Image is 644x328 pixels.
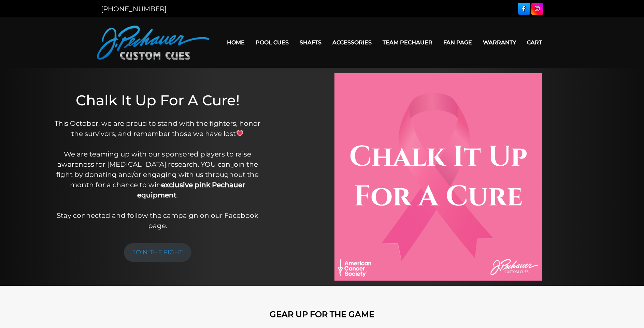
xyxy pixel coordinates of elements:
[438,34,477,51] a: Fan Page
[221,34,250,51] a: Home
[137,181,245,199] strong: exclusive pink Pechauer equipment
[477,34,521,51] a: Warranty
[270,309,374,319] strong: GEAR UP FOR THE GAME
[250,34,294,51] a: Pool Cues
[327,34,377,51] a: Accessories
[521,34,547,51] a: Cart
[52,118,263,231] p: This October, we are proud to stand with the fighters, honor the survivors, and remember those we...
[52,92,263,109] h1: Chalk It Up For A Cure!
[124,243,191,262] a: JOIN THE FIGHT
[294,34,327,51] a: Shafts
[237,130,243,137] img: 💗
[377,34,438,51] a: Team Pechauer
[97,26,210,60] img: Pechauer Custom Cues
[101,5,167,13] a: [PHONE_NUMBER]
